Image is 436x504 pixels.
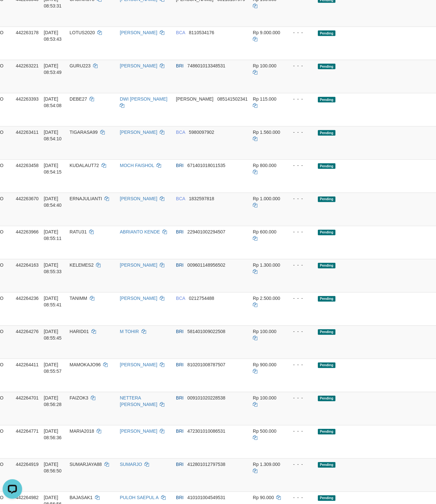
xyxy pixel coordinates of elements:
span: [DATE] 08:55:57 [44,362,62,374]
span: GURU223 [70,63,91,68]
a: [PERSON_NAME] [120,262,157,268]
span: SUMARJAYA88 [70,462,102,467]
span: 442263221 [16,63,39,68]
span: Pending [318,130,335,135]
div: - - - [288,328,313,335]
span: 442264982 [16,495,39,500]
span: Rp 115.000 [253,96,276,102]
span: Rp 2.500.000 [253,296,280,301]
span: 442264919 [16,462,39,467]
span: BRI [176,395,184,400]
div: - - - [288,361,313,368]
span: Rp 100.000 [253,63,276,68]
span: TANIMM [70,296,87,301]
span: [DATE] 08:56:36 [44,428,62,440]
span: 442264276 [16,329,39,334]
span: BRI [176,362,184,367]
span: [DATE] 08:55:11 [44,229,62,241]
span: KUDALAUT72 [70,163,99,168]
span: Copy 5980097902 to clipboard [189,130,214,135]
span: Copy 671401018011535 to clipboard [187,163,225,168]
span: [DATE] 08:55:45 [44,329,62,341]
span: [DATE] 08:56:50 [44,462,62,473]
span: 442264701 [16,395,39,400]
span: Pending [318,263,335,268]
span: Pending [318,495,335,501]
div: - - - [288,96,313,102]
span: Rp 90.000 [253,495,274,500]
span: BRI [176,163,184,168]
div: - - - [288,29,313,36]
span: Rp 900.000 [253,362,276,367]
span: Rp 500.000 [253,428,276,434]
div: - - - [288,262,313,268]
span: KELEMES2 [70,262,94,268]
span: Rp 100.000 [253,395,276,400]
span: BCA [176,196,185,201]
span: BRI [176,462,184,467]
span: Pending [318,329,335,335]
span: Pending [318,63,335,69]
span: 442263458 [16,163,39,168]
span: BRI [176,229,184,234]
a: ABRIANTO KENDE [120,229,160,234]
div: - - - [288,229,313,235]
span: Pending [318,396,335,401]
span: Rp 9.000.000 [253,30,280,35]
span: FAIZOK3 [70,395,89,400]
span: BCA [176,30,185,35]
span: [DATE] 08:55:41 [44,296,62,307]
div: - - - [288,162,313,169]
span: Copy 581401009022508 to clipboard [187,329,225,334]
span: RATU31 [70,229,87,234]
a: SUMARJO [120,462,142,467]
span: 442264163 [16,262,39,268]
span: DEBE27 [70,96,87,102]
span: ERNAJULIANTI [70,196,102,201]
span: Copy 810201008787507 to clipboard [187,362,225,367]
span: [DATE] 08:54:40 [44,196,62,208]
a: M TOHIR [120,329,139,334]
span: LOTUS2020 [70,30,95,35]
span: Pending [318,30,335,36]
button: Open LiveChat chat widget [3,3,22,22]
span: Copy 009101020228538 to clipboard [187,395,225,400]
span: 442264236 [16,296,39,301]
span: Copy 009601148956502 to clipboard [187,262,225,268]
span: MAMOKAJO96 [70,362,101,367]
span: BRI [176,329,184,334]
div: - - - [288,494,313,501]
span: Pending [318,97,335,102]
span: BRI [176,262,184,268]
span: BCA [176,130,185,135]
span: BRI [176,428,184,434]
span: Copy 1832597818 to clipboard [189,196,214,201]
span: Rp 1.309.000 [253,462,280,467]
span: Copy 472301010086531 to clipboard [187,428,225,434]
span: Copy 085141502341 to clipboard [217,96,248,102]
div: - - - [288,428,313,434]
span: [DATE] 08:54:08 [44,96,62,108]
span: Pending [318,362,335,368]
span: Copy 748601013348531 to clipboard [187,63,225,68]
span: Copy 0212754488 to clipboard [189,296,214,301]
span: Rp 1.000.000 [253,196,280,201]
span: Copy 412801012797538 to clipboard [187,462,225,467]
a: [PERSON_NAME] [120,63,157,68]
span: HARID01 [70,329,89,334]
span: [DATE] 08:55:33 [44,262,62,274]
span: Pending [318,163,335,169]
a: [PERSON_NAME] [120,30,157,35]
div: - - - [288,195,313,202]
a: NETTERA [PERSON_NAME] [120,395,157,407]
span: TIGARASA99 [70,130,98,135]
span: BAJASAK1 [70,495,93,500]
span: BRI [176,495,184,500]
span: Pending [318,196,335,202]
a: DWI [PERSON_NAME] [120,96,167,102]
div: - - - [288,129,313,135]
a: [PERSON_NAME] [120,196,157,201]
a: [PERSON_NAME] [120,130,157,135]
span: [DATE] 08:54:15 [44,163,62,175]
div: - - - [288,295,313,301]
